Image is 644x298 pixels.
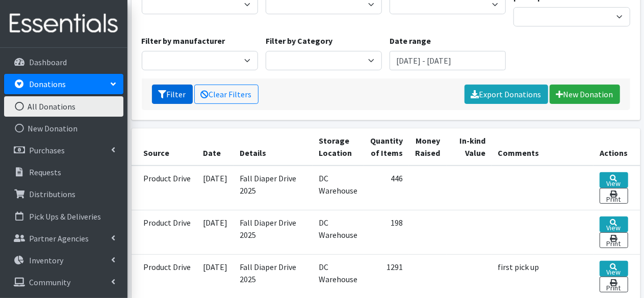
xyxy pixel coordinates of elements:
a: Requests [4,162,123,182]
td: Fall Diaper Drive 2025 [234,210,313,254]
p: Dashboard [29,57,67,67]
a: Export Donations [465,85,548,104]
img: HumanEssentials [4,7,123,41]
label: Filter by Category [266,35,332,47]
td: DC Warehouse [313,210,364,254]
th: Source [132,128,197,166]
td: Product Drive [132,210,197,254]
th: Money Raised [409,128,446,166]
a: New Donation [550,85,620,104]
th: Comments [492,128,594,166]
a: All Donations [4,96,123,117]
td: 198 [364,210,409,254]
a: View [600,172,628,188]
td: Product Drive [132,166,197,210]
a: Donations [4,74,123,94]
td: Fall Diaper Drive 2025 [234,166,313,210]
a: View [600,216,628,232]
p: Partner Agencies [29,233,89,243]
p: Community [29,277,70,287]
th: Storage Location [313,128,364,166]
button: Filter [152,85,193,104]
th: In-kind Value [447,128,492,166]
a: Distributions [4,184,123,204]
p: Requests [29,167,61,177]
p: Pick Ups & Deliveries [29,211,101,222]
td: [DATE] [197,210,234,254]
a: Pick Ups & Deliveries [4,206,123,227]
input: January 1, 2011 - December 31, 2011 [390,51,506,70]
p: Inventory [29,255,63,265]
a: Print [600,277,628,292]
a: Print [600,188,628,204]
a: Community [4,272,123,292]
p: Purchases [29,145,65,155]
a: Purchases [4,140,123,160]
th: Actions [594,128,640,166]
p: Donations [29,79,66,89]
th: Details [234,128,313,166]
th: Quantity of Items [364,128,409,166]
a: Print [600,232,628,248]
label: Date range [390,35,431,47]
td: DC Warehouse [313,166,364,210]
td: [DATE] [197,166,234,210]
a: Clear Filters [194,85,259,104]
a: View [600,261,628,277]
a: Dashboard [4,52,123,72]
a: Partner Agencies [4,228,123,249]
th: Date [197,128,234,166]
td: 446 [364,166,409,210]
p: Distributions [29,189,75,199]
a: New Donation [4,118,123,139]
label: Filter by manufacturer [142,35,225,47]
a: Inventory [4,250,123,270]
